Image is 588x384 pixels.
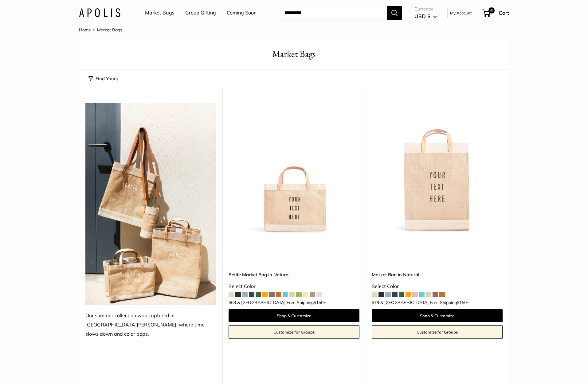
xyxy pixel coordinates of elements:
[79,8,120,17] img: Apolis
[229,282,359,291] div: Select Color
[227,8,257,18] a: Coming Soon
[380,300,469,305] span: & [GEOGRAPHIC_DATA] Free Shipping +
[229,271,359,278] a: Petite Market Bag in Natural
[229,325,359,339] a: Customize for Groups
[85,103,216,305] img: Our summer collection was captured in Todos Santos, where time slows down and color pops.
[414,5,437,13] span: Currency
[229,103,359,234] img: Petite Market Bag in Natural
[372,282,503,291] div: Select Color
[314,300,323,305] span: $150
[450,9,472,17] a: My Account
[88,47,500,61] h1: Market Bags
[229,103,359,234] a: Petite Market Bag in Naturaldescription_Effortless style that elevates every moment
[372,325,503,339] a: Customize for Groups
[145,8,174,18] a: Market Bags
[372,271,503,278] a: Market Bag in Natural
[237,300,326,305] span: & [GEOGRAPHIC_DATA] Free Shipping +
[483,8,509,18] a: 6 Cart
[372,309,503,322] a: Shop & Customize
[229,300,236,305] span: $63
[387,6,402,20] button: Search
[499,10,509,16] span: Cart
[85,311,216,339] div: Our summer collection was captured in [GEOGRAPHIC_DATA][PERSON_NAME], where time slows down and c...
[414,13,430,19] span: USD $
[229,309,359,322] a: Shop & Customize
[79,26,122,34] nav: Breadcrumb
[372,103,503,234] a: Market Bag in NaturalMarket Bag in Natural
[88,74,118,83] button: Find Yours
[372,103,503,234] img: Market Bag in Natural
[372,300,379,305] span: $79
[97,27,122,33] span: Market Bags
[185,8,216,18] a: Group Gifting
[280,6,387,20] input: Search...
[457,300,467,305] span: $150
[488,7,495,14] span: 6
[414,11,437,21] button: USD $
[79,27,91,33] a: Home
